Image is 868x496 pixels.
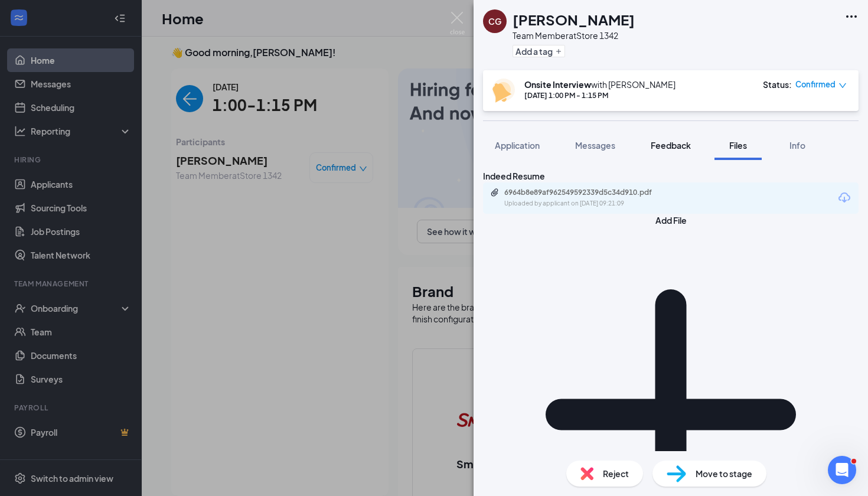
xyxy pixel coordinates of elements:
b: Onsite Interview [524,79,591,90]
div: Status : [763,79,792,90]
a: Paperclip6964b8e89af962549592339d5c34d910.pdfUploaded by applicant on [DATE] 09:21:09 [490,188,681,208]
span: Info [789,140,805,151]
h1: [PERSON_NAME] [513,9,635,30]
svg: Plus [555,48,562,55]
svg: Ellipses [844,9,859,24]
span: down [838,81,847,90]
div: CG [488,15,501,27]
div: Indeed Resume [483,169,859,182]
iframe: Intercom live chat [828,456,856,484]
span: Confirmed [795,79,836,90]
button: PlusAdd a tag [513,45,565,57]
span: Application [495,140,540,151]
div: with [PERSON_NAME] [524,79,676,90]
div: Team Member at Store 1342 [513,30,635,41]
div: [DATE] 1:00 PM - 1:15 PM [524,90,676,100]
span: Feedback [651,140,691,151]
div: Uploaded by applicant on [DATE] 09:21:09 [504,199,681,208]
div: 6964b8e89af962549592339d5c34d910.pdf [504,188,670,197]
svg: Download [837,191,851,205]
span: Messages [575,140,615,151]
span: Reject [603,467,629,480]
span: Move to stage [696,467,752,480]
span: Files [729,140,747,151]
svg: Paperclip [490,188,500,197]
